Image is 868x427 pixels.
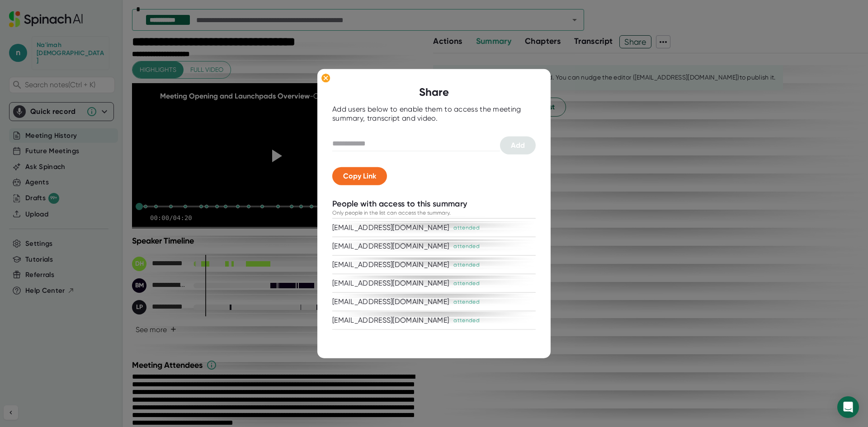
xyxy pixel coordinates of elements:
div: [EMAIL_ADDRESS][DOMAIN_NAME] [332,316,449,325]
div: attended [453,242,479,250]
div: [EMAIL_ADDRESS][DOMAIN_NAME] [332,242,449,251]
span: Copy Link [343,171,376,180]
div: Add users below to enable them to access the meeting summary, transcript and video. [332,104,536,122]
b: Share [419,85,449,98]
button: Copy Link [332,167,387,185]
div: [EMAIL_ADDRESS][DOMAIN_NAME] [332,279,449,288]
div: Open Intercom Messenger [837,396,859,418]
button: Add [500,136,536,154]
div: [EMAIL_ADDRESS][DOMAIN_NAME] [332,223,449,232]
div: Only people in the list can access the summary. [332,209,451,217]
div: [EMAIL_ADDRESS][DOMAIN_NAME] [332,297,449,306]
div: attended [453,224,479,232]
div: [EMAIL_ADDRESS][DOMAIN_NAME] [332,260,449,269]
span: Add [511,141,525,149]
div: attended [453,298,479,306]
div: People with access to this summary [332,198,467,209]
div: attended [453,279,479,287]
div: attended [453,261,479,269]
div: attended [453,316,479,324]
